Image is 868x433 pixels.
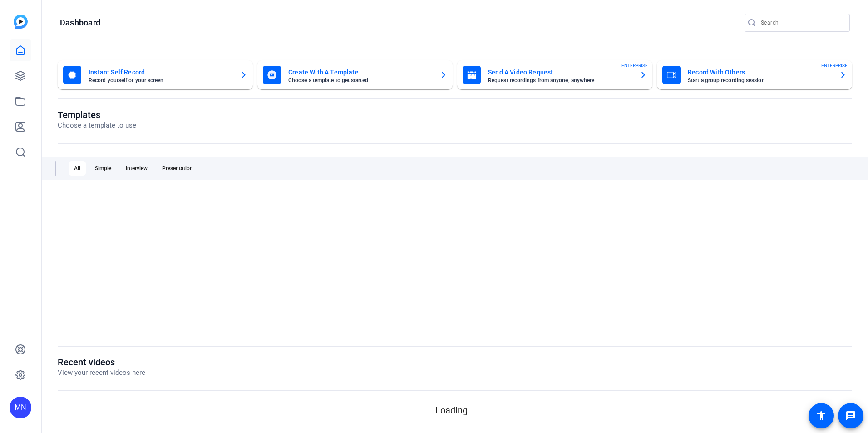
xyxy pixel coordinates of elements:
mat-card-subtitle: Record yourself or your screen [89,78,233,83]
span: ENTERPRISE [621,62,648,69]
mat-card-subtitle: Start a group recording session [688,78,832,83]
div: Simple [89,161,117,176]
mat-card-title: Instant Self Record [89,67,233,78]
button: Send A Video RequestRequest recordings from anyone, anywhereENTERPRISE [457,60,652,89]
mat-card-title: Send A Video Request [488,67,632,78]
mat-icon: accessibility [816,410,827,421]
button: Instant Self RecordRecord yourself or your screen [58,60,253,89]
button: Create With A TemplateChoose a template to get started [257,60,453,89]
h1: Templates [58,109,136,120]
p: Loading... [58,403,852,417]
img: blue-gradient.svg [14,15,28,29]
mat-card-subtitle: Choose a template to get started [288,78,433,83]
mat-card-subtitle: Request recordings from anyone, anywhere [488,78,632,83]
mat-icon: message [845,410,856,421]
p: View your recent videos here [58,368,145,378]
div: All [69,161,86,176]
h1: Recent videos [58,357,145,368]
input: Search [761,17,843,28]
div: MN [10,397,31,418]
div: Interview [120,161,153,176]
div: Presentation [157,161,198,176]
mat-card-title: Record With Others [688,67,832,78]
h1: Dashboard [60,17,100,28]
span: ENTERPRISE [821,62,848,69]
button: Record With OthersStart a group recording sessionENTERPRISE [657,60,852,89]
p: Choose a template to use [58,120,136,131]
mat-card-title: Create With A Template [288,67,433,78]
